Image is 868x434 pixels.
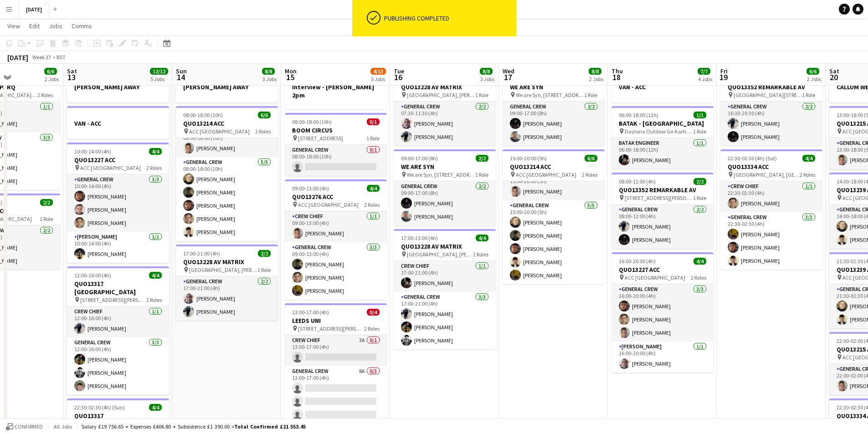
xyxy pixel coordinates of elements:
[7,53,28,62] div: [DATE]
[30,54,53,61] span: Week 37
[234,423,306,430] span: Total Confirmed £21 553.45
[72,22,92,30] span: Comms
[4,20,24,32] a: View
[15,424,43,430] span: Confirmed
[49,22,62,30] span: Jobs
[68,20,96,32] a: Comms
[45,20,66,32] a: Jobs
[384,14,513,22] div: Publishing completed
[19,0,50,18] button: [DATE]
[29,22,40,30] span: Edit
[82,423,306,430] div: Salary £19 756.65 + Expenses £406.80 + Subsistence £1 390.00 =
[7,22,20,30] span: View
[26,20,43,32] a: Edit
[5,422,44,432] button: Confirmed
[56,54,66,61] div: BST
[52,423,74,430] span: All jobs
